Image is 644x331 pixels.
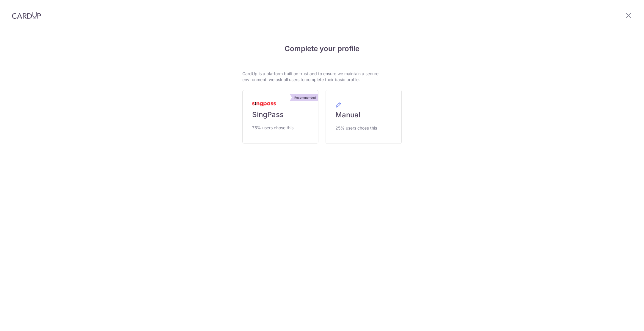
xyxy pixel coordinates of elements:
[335,110,360,120] span: Manual
[335,124,377,132] span: 25% users chose this
[242,71,402,83] p: CardUp is a platform built on trust and to ensure we maintain a secure environment, we ask all us...
[292,94,318,101] div: Recommended
[252,110,284,119] span: SingPass
[326,90,402,144] a: Manual 25% users chose this
[242,90,318,144] a: Recommended SingPass 75% users chose this
[252,124,293,131] span: 75% users chose this
[242,43,402,54] h4: Complete your profile
[12,12,41,19] img: CardUp
[252,102,276,106] img: MyInfoLogo
[606,313,638,328] iframe: Opens a widget where you can find more information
